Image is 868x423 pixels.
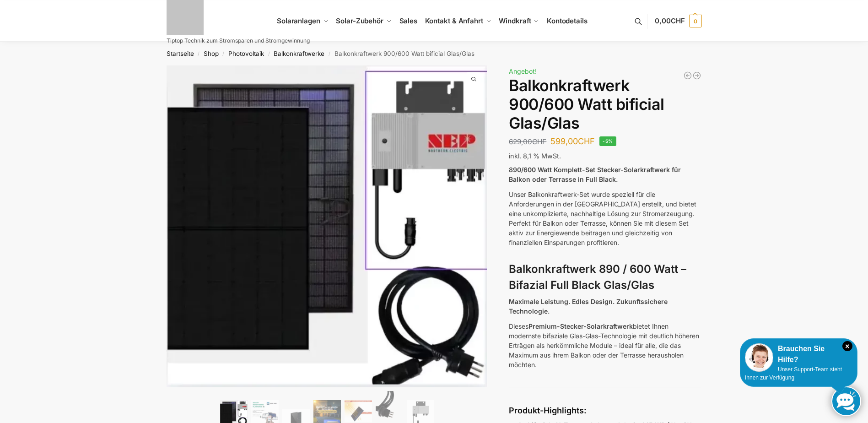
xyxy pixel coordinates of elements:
span: Sales [399,16,418,25]
a: Solar-Zubehör [332,0,395,42]
h1: Balkonkraftwerk 900/600 Watt bificial Glas/Glas [509,76,701,132]
bdi: 629,00 [509,137,546,146]
strong: Produkt-Highlights: [509,406,587,415]
bdi: 599,00 [550,136,595,146]
a: Photovoltaik [228,50,264,57]
a: Shop [204,50,219,57]
span: 0,00 [655,16,685,25]
a: Windkraft [495,0,543,42]
span: CHF [532,137,546,146]
span: Solar-Zubehör [336,16,383,25]
p: Tiptop Technik zum Stromsparen und Stromgewinnung [167,38,310,43]
span: Solaranlagen [277,16,320,25]
strong: Balkonkraftwerk 890 / 600 Watt – Bifazial Full Black Glas/Glas [509,262,686,292]
span: / [219,50,228,58]
span: / [194,50,204,58]
p: Dieses bietet Ihnen modernste bifaziale Glas-Glas-Technologie mit deutlich höheren Erträgen als h... [509,321,701,369]
p: Unser Balkonkraftwerk-Set wurde speziell für die Anforderungen in der [GEOGRAPHIC_DATA] erstellt,... [509,190,701,247]
a: Balkonkraftwerke [274,50,324,57]
span: Windkraft [499,16,531,25]
img: Balkonkraftwerk 900/600 Watt bificial Glas/Glas 3 [487,65,808,387]
strong: Premium-Stecker-Solarkraftwerk [528,322,633,330]
a: Kontodetails [543,0,591,42]
i: Schließen [842,341,852,351]
img: Balkonkraftwerk 900/600 Watt bificial Glas/Glas 1 [167,65,488,387]
img: Customer service [745,343,773,372]
a: Balkonkraftwerk 1780 Watt mit 4 KWh Zendure Batteriespeicher Notstrom fähig [683,71,692,80]
strong: 890/600 Watt Komplett-Set Stecker-Solarkraftwerk für Balkon oder Terrasse in Full Black. [509,166,681,183]
a: Flexible Solarpanels (2×240 Watt & Solar Laderegler [692,71,701,80]
a: Startseite [167,50,194,57]
a: 0,00CHF 0 [655,7,701,35]
a: Kontakt & Anfahrt [421,0,495,42]
span: Angebot! [509,67,537,75]
span: CHF [578,136,595,146]
span: -5% [599,136,616,146]
span: 0 [689,15,702,27]
strong: Maximale Leistung. Edles Design. Zukunftssichere Technologie. [509,298,668,315]
span: CHF [671,16,685,25]
span: Kontodetails [547,16,588,25]
div: Brauchen Sie Hilfe? [745,343,852,365]
a: Sales [395,0,421,42]
span: / [264,50,274,58]
span: Kontakt & Anfahrt [425,16,483,25]
span: / [324,50,334,58]
span: inkl. 8,1 % MwSt. [509,152,561,160]
span: Unser Support-Team steht Ihnen zur Verfügung [745,366,842,381]
nav: Breadcrumb [150,42,718,65]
